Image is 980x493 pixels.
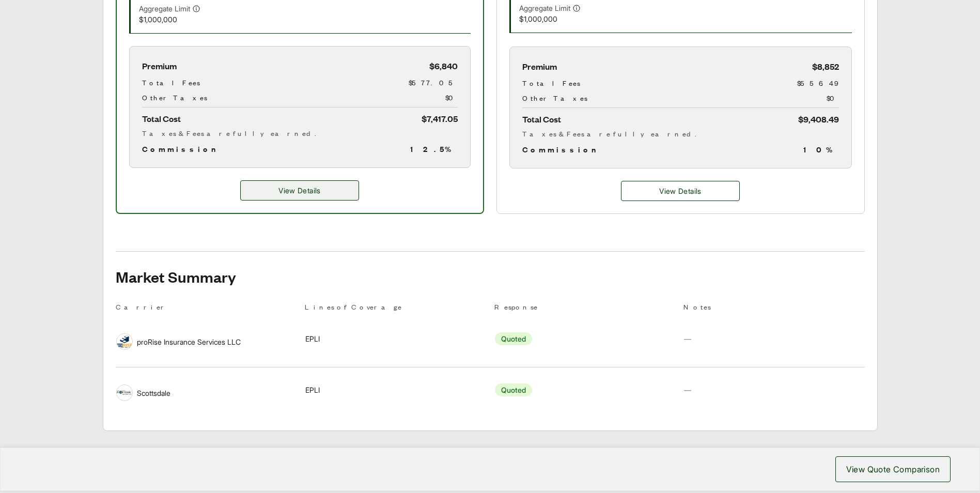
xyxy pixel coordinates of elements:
span: Other Taxes [142,92,207,103]
span: Commission [522,143,601,156]
img: proRise Insurance Services LLC logo [117,334,132,349]
span: Scottsdale [137,388,170,398]
span: — [684,334,691,343]
a: proRise details [240,180,359,201]
span: — [684,386,691,394]
span: Aggregate Limit [519,3,570,13]
th: Carrier [116,301,297,316]
span: $1,000,000 [519,13,627,24]
span: EPLI [305,333,320,344]
span: $556.49 [797,78,839,88]
div: Taxes & Fees are fully earned. [142,128,458,138]
span: Total Cost [522,112,561,126]
span: $1,000,000 [139,14,247,25]
h2: Market Summary [116,268,865,285]
span: $9,408.49 [798,112,839,126]
span: Quoted [495,383,532,396]
span: View Quote Comparison [846,463,940,475]
div: Taxes & Fees are fully earned. [522,128,839,139]
img: Scottsdale logo [117,385,132,400]
span: $7,417.05 [422,112,458,126]
span: $0 [827,93,839,103]
span: EPLI [305,384,320,395]
span: View Details [278,185,320,196]
span: Premium [522,59,557,73]
span: $0 [445,92,458,103]
button: View Details [240,180,359,201]
span: Total Cost [142,112,181,126]
a: Scottsdale details [621,181,740,201]
span: Other Taxes [522,93,587,103]
span: Aggregate Limit [139,3,190,14]
button: View Quote Comparison [835,456,951,482]
th: Notes [683,301,865,316]
span: $577.05 [409,77,458,88]
span: $8,852 [812,59,839,73]
span: proRise Insurance Services LLC [137,336,241,347]
span: Total Fees [142,77,200,88]
span: Quoted [495,332,532,345]
span: Commission [142,143,221,155]
span: 10 % [803,143,839,156]
span: $6,840 [429,59,458,73]
span: View Details [659,186,701,196]
span: Premium [142,59,177,73]
span: 12.5 % [410,143,458,155]
th: Lines of Coverage [305,301,486,316]
th: Response [494,301,676,316]
button: View Details [621,181,740,201]
span: Total Fees [522,78,580,88]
